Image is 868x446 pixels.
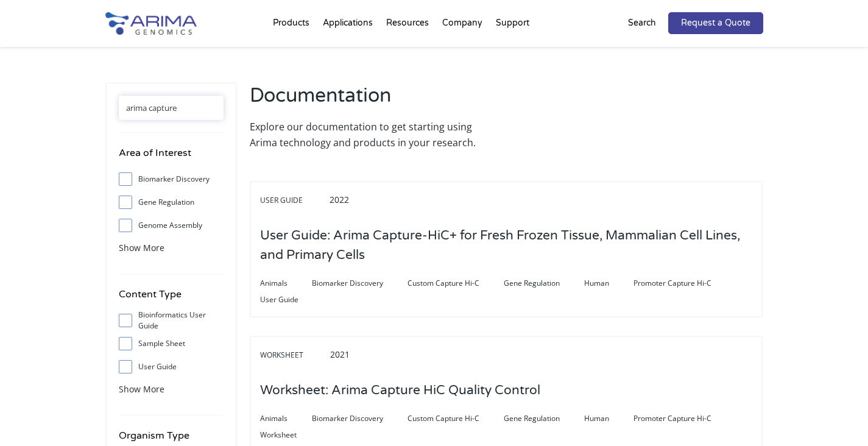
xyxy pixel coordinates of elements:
[633,411,736,426] span: Promoter Capture Hi-C
[312,276,408,291] span: Biomarker Discovery
[119,170,224,188] label: Biomarker Discovery
[119,96,224,120] input: Search
[330,349,350,360] span: 2021
[260,193,327,208] span: User Guide
[119,334,224,353] label: Sample Sheet
[250,119,500,150] p: Explore our documentation to get starting using Arima technology and products in your research.
[119,383,164,395] span: Show More
[628,15,656,31] p: Search
[633,276,736,291] span: Promoter Capture Hi-C
[119,358,224,376] label: User Guide
[408,411,504,426] span: Custom Capture Hi-C
[312,411,408,426] span: Biomarker Discovery
[119,216,224,235] label: Genome Assembly
[260,372,540,409] h3: Worksheet: Arima Capture HiC Quality Control
[260,292,323,307] span: User Guide
[668,12,763,34] a: Request a Quote
[119,193,224,211] label: Gene Regulation
[260,276,312,291] span: Animals
[504,276,584,291] span: Gene Regulation
[119,242,164,253] span: Show More
[330,194,349,205] span: 2022
[260,384,540,397] a: Worksheet: Arima Capture HiC Quality Control
[504,411,584,426] span: Gene Regulation
[119,145,224,170] h4: Area of Interest
[584,276,633,291] span: Human
[250,82,500,119] h2: Documentation
[408,276,504,291] span: Custom Capture Hi-C
[119,311,224,330] label: Bioinformatics User Guide
[260,348,328,363] span: Worksheet
[260,428,321,442] span: Worksheet
[260,249,752,262] a: User Guide: Arima Capture-HiC+ for Fresh Frozen Tissue, Mammalian Cell Lines, and Primary Cells
[260,411,312,426] span: Animals
[584,411,633,426] span: Human
[119,286,224,311] h4: Content Type
[105,12,197,35] img: Arima-Genomics-logo
[260,217,752,274] h3: User Guide: Arima Capture-HiC+ for Fresh Frozen Tissue, Mammalian Cell Lines, and Primary Cells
